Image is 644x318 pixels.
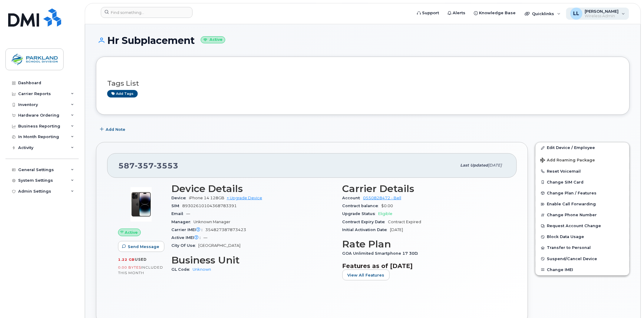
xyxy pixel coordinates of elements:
button: View All Features [342,270,390,280]
a: + Upgrade Device [227,196,262,200]
button: Change Plan / Features [536,188,629,199]
span: Add Roaming Package [540,158,595,164]
span: Upgrade Status [342,211,378,216]
button: Block Data Usage [536,231,629,242]
h1: Hr Subplacement [96,35,630,46]
button: Transfer to Personal [536,242,629,253]
span: Change Plan / Features [547,191,597,195]
h3: Device Details [171,183,335,194]
span: Active IMEI [171,235,203,240]
h3: Rate Plan [342,239,506,250]
h3: Tags List [107,80,619,87]
span: 357 [135,161,154,170]
span: GOA Unlimited Smartphone 17 30D [342,251,421,256]
span: 0.00 Bytes [118,265,141,270]
span: Contract Expiry Date [342,220,388,224]
h3: Carrier Details [342,183,506,194]
button: Suspend/Cancel Device [536,253,629,264]
button: Enable Call Forwarding [536,199,629,210]
button: Request Account Change [536,220,629,231]
a: Unknown [193,267,211,272]
button: Add Roaming Package [536,154,629,166]
span: 3553 [154,161,178,170]
button: Reset Voicemail [536,166,629,177]
span: 354827387873423 [205,227,246,232]
span: Enable Call Forwarding [547,202,596,207]
span: Contract Expired [388,220,421,224]
span: Eligible [378,211,393,216]
span: GL Code [171,267,193,272]
span: Email [171,211,186,216]
span: Send Message [128,244,159,250]
span: $0.00 [381,204,393,208]
span: 1.22 GB [118,257,135,262]
span: Last updated [461,163,488,167]
button: Change SIM Card [536,177,629,188]
span: [DATE] [390,227,403,232]
span: Initial Activation Date [342,227,390,232]
img: image20231002-3703462-njx0qo.jpeg [123,186,159,223]
span: Carrier IMEI [171,227,205,232]
span: — [186,211,190,216]
a: 0550828472 - Bell [363,196,401,200]
span: City Of Use [171,243,198,248]
span: used [135,257,147,262]
span: SIM [171,204,182,208]
button: Change Phone Number [536,210,629,220]
span: iPhone 14 128GB [189,196,224,200]
span: included this month [118,265,163,275]
span: — [203,235,207,240]
span: Contract balance [342,204,381,208]
span: [GEOGRAPHIC_DATA] [198,243,240,248]
h3: Features as of [DATE] [342,262,506,270]
a: Add tags [107,90,138,98]
span: Active [125,230,138,235]
span: Add Note [106,127,125,132]
span: Account [342,196,363,200]
a: Edit Device / Employee [536,142,629,153]
small: Active [201,36,225,43]
span: Manager [171,220,193,224]
span: 89302610104368783391 [182,204,237,208]
span: Suspend/Cancel Device [547,257,597,261]
button: Send Message [118,241,164,252]
h3: Business Unit [171,255,335,266]
span: View All Features [348,272,385,278]
button: Add Note [96,124,130,135]
span: Device [171,196,189,200]
span: Unknown Manager [193,220,230,224]
span: [DATE] [488,163,502,167]
span: 587 [118,161,178,170]
button: Change IMEI [536,264,629,275]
